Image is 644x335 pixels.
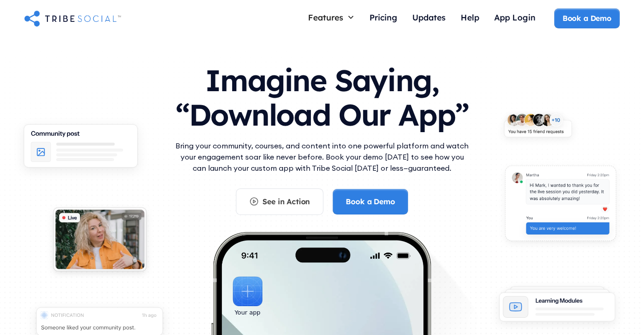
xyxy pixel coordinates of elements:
[412,12,446,22] div: Updates
[13,117,148,181] img: An illustration of Community Feed
[236,188,323,214] a: See in Action
[554,8,620,28] a: Book a Demo
[405,8,453,28] a: Updates
[494,12,536,22] div: App Login
[496,107,580,147] img: An illustration of New friends requests
[453,8,487,28] a: Help
[333,189,408,214] a: Book a Demo
[487,8,543,28] a: App Login
[490,281,625,334] img: An illustration of Learning Modules
[308,12,343,22] div: Features
[262,196,310,207] div: See in Action
[461,12,479,22] div: Help
[496,159,625,252] img: An illustration of chat
[45,201,154,281] img: An illustration of Live video
[173,54,471,136] h1: Imagine Saying, “Download Our App”
[369,12,397,22] div: Pricing
[235,308,260,318] div: Your app
[173,140,471,174] p: Bring your community, courses, and content into one powerful platform and watch your engagement s...
[362,8,405,28] a: Pricing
